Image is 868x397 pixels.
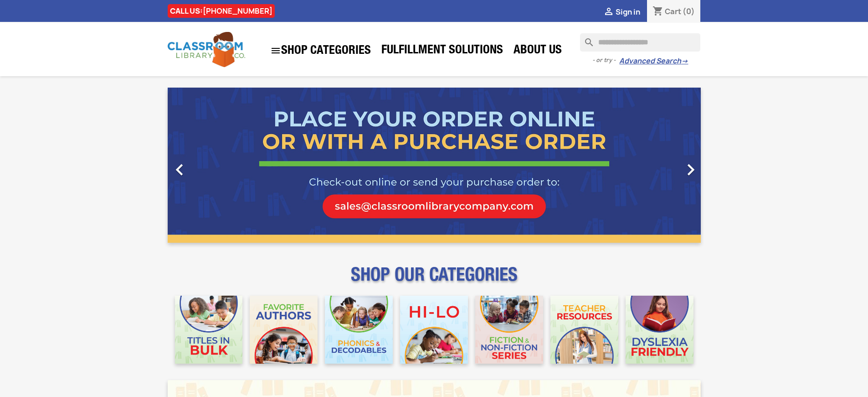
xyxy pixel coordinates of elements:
i:  [168,158,191,181]
img: Classroom Library Company [168,32,245,67]
i:  [270,45,281,56]
span: → [681,57,688,66]
a: Next [621,88,701,243]
i: search [580,33,591,44]
a: Fulfillment Solutions [377,42,508,60]
a: About Us [509,42,566,60]
img: CLC_Teacher_Resources_Mobile.jpg [550,296,618,364]
span: (0) [683,6,695,16]
a:  Sign in [603,7,640,17]
img: CLC_HiLo_Mobile.jpg [400,296,468,364]
img: CLC_Bulk_Mobile.jpg [175,296,243,364]
i: shopping_cart [652,6,663,17]
a: [PHONE_NUMBER] [203,6,272,16]
img: CLC_Favorite_Authors_Mobile.jpg [250,296,318,364]
a: SHOP CATEGORIES [266,41,375,61]
ul: Carousel container [168,88,701,243]
a: Previous [168,88,248,243]
input: Search [580,33,700,52]
i:  [603,7,614,18]
i:  [679,158,702,181]
img: CLC_Dyslexia_Mobile.jpg [626,296,693,364]
span: Sign in [616,7,640,17]
p: SHOP OUR CATEGORIES [168,272,701,288]
span: Cart [665,6,681,16]
img: CLC_Phonics_And_Decodables_Mobile.jpg [325,296,393,364]
div: CALL US: [168,4,275,18]
a: Advanced Search→ [619,57,688,66]
span: - or try - [592,56,619,65]
img: CLC_Fiction_Nonfiction_Mobile.jpg [475,296,543,364]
